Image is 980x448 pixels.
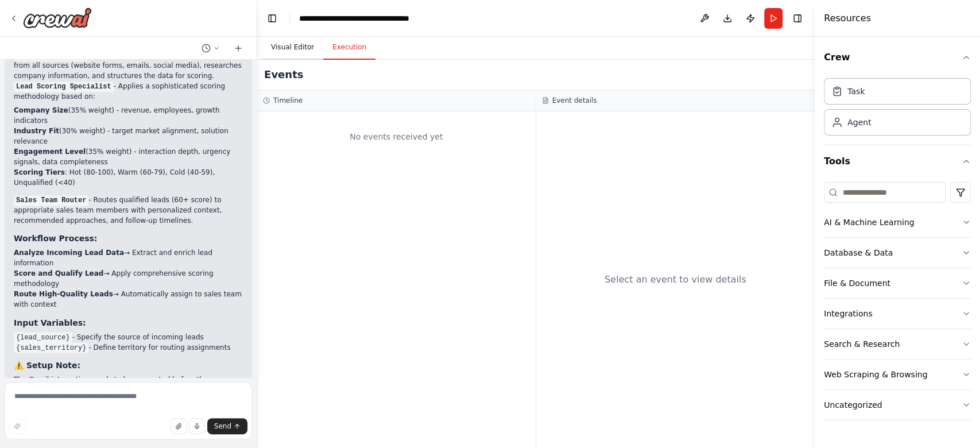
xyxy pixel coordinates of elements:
[824,41,971,74] button: Crew
[14,269,103,277] strong: Score and Qualify Lead
[14,50,243,81] p: - Extracts and analyzes incoming lead data from all sources (website forms, emails, social media)...
[824,329,971,359] button: Search & Research
[14,82,114,92] code: Lead Scoring Specialist
[299,13,428,24] nav: breadcrumb
[14,126,243,146] li: (30% weight) - target market alignment, solution relevance
[824,268,971,298] button: File & Document
[824,145,971,177] button: Tools
[847,86,865,97] div: Task
[14,290,113,298] strong: Route High-Quality Leads
[824,177,971,430] div: Tools
[605,273,746,287] div: Select an event to view details
[264,67,303,83] h2: Events
[14,127,59,135] strong: Industry Fit
[189,418,205,434] button: Click to speak your automation idea
[14,331,243,342] li: - Specify the source of incoming leads
[264,10,280,26] button: Hide left sidebar
[824,399,882,411] div: Uncategorized
[263,117,530,156] div: No events received yet
[824,360,971,389] button: Web Scraping & Browsing
[14,268,243,289] li: → Apply comprehensive scoring methodology
[323,36,375,60] button: Execution
[824,308,872,319] div: Integrations
[824,11,871,25] h4: Resources
[14,168,65,176] strong: Scoring Tiers
[197,41,224,55] button: Switch to previous chat
[14,248,243,268] li: → Extract and enrich lead information
[14,342,88,353] code: {sales_territory}
[229,41,247,55] button: Start a new chat
[14,342,243,352] li: - Define territory for routing assignments
[14,360,80,369] strong: ⚠️ Setup Note:
[789,10,805,26] button: Hide right sidebar
[23,7,92,28] img: Logo
[824,247,893,258] div: Database & Data
[14,106,68,114] strong: Company Size
[14,318,86,327] strong: Input Variables:
[273,96,303,105] h3: Timeline
[14,146,243,167] li: (35% weight) - interaction depth, urgency signals, data completeness
[824,277,890,289] div: File & Document
[824,299,971,329] button: Integrations
[824,390,971,420] button: Uncategorized
[14,249,124,257] strong: Analyze Incoming Lead Data
[14,167,243,188] li: : Hot (80-100), Warm (60-79), Cold (40-59), Unqualified (<40)
[14,81,243,102] p: - Applies a sophisticated scoring methodology based on:
[824,207,971,237] button: AI & Machine Learning
[824,338,900,350] div: Search & Research
[262,36,323,60] button: Visual Editor
[824,369,927,380] div: Web Scraping & Browsing
[171,418,187,434] button: Upload files
[14,195,243,226] p: - Routes qualified leads (60+ score) to appropriate sales team members with personalized context,...
[14,195,88,206] code: Sales Team Router
[847,117,871,128] div: Agent
[14,148,86,156] strong: Engagement Level
[824,74,971,145] div: Crew
[14,374,243,415] p: The Gmail integration needs to be connected before the automation can send notification emails to...
[552,96,597,105] h3: Event details
[207,418,247,434] button: Send
[824,217,914,228] div: AI & Machine Learning
[14,332,72,342] code: {lead_source}
[14,105,243,126] li: (35% weight) - revenue, employees, growth indicators
[14,234,97,243] strong: Workflow Process:
[214,422,231,431] span: Send
[14,289,243,310] li: → Automatically assign to sales team with context
[9,418,25,434] button: Improve this prompt
[824,238,971,268] button: Database & Data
